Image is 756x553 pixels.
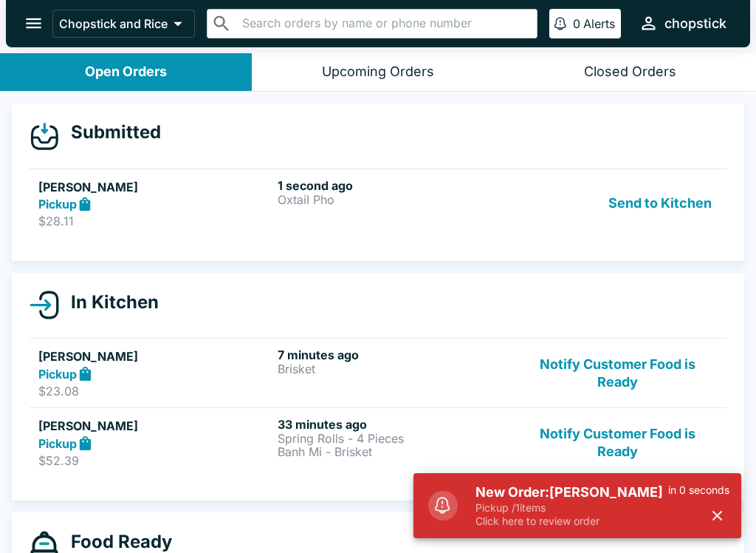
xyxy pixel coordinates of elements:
[30,407,726,477] a: [PERSON_NAME]Pickup$52.3933 minutes agoSpring Rolls - 4 PiecesBanh Mi - BrisketNotify Customer Fo...
[38,347,272,365] h5: [PERSON_NAME]
[38,178,272,196] h5: [PERSON_NAME]
[278,362,511,376] p: Brisket
[38,197,77,211] strong: Pickup
[52,10,195,38] button: Chopstick and Rice
[59,291,159,313] h4: In Kitchen
[668,484,729,497] p: in 0 seconds
[475,515,668,528] p: Click here to review order
[59,16,168,31] p: Chopstick and Rice
[30,338,726,407] a: [PERSON_NAME]Pickup$23.087 minutes agoBrisketNotify Customer Food is Ready
[633,7,732,39] button: chopstick
[475,484,668,501] h5: New Order: [PERSON_NAME]
[38,436,77,451] strong: Pickup
[475,501,668,515] p: Pickup / 1 items
[59,531,172,553] h4: Food Ready
[38,417,272,435] h5: [PERSON_NAME]
[278,432,511,445] p: Spring Rolls - 4 Pieces
[583,16,615,31] p: Alerts
[38,214,272,228] p: $28.11
[278,178,511,193] h6: 1 second ago
[518,417,718,468] button: Notify Customer Food is Ready
[278,193,511,206] p: Oxtail Pho
[85,64,167,81] div: Open Orders
[30,169,726,238] a: [PERSON_NAME]Pickup$28.111 second agoOxtail PhoSend to Kitchen
[278,417,511,432] h6: 33 minutes ago
[602,178,718,229] button: Send to Kitchen
[15,4,52,42] button: open drawer
[238,13,531,34] input: Search orders by name or phone number
[59,121,161,143] h4: Submitted
[518,347,718,398] button: Notify Customer Food is Ready
[38,384,272,398] p: $23.08
[278,445,511,458] p: Banh Mi - Brisket
[278,347,511,362] h6: 7 minutes ago
[38,367,77,381] strong: Pickup
[664,15,726,33] div: chopstick
[573,16,580,31] p: 0
[322,64,434,81] div: Upcoming Orders
[584,64,676,81] div: Closed Orders
[38,453,272,468] p: $52.39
